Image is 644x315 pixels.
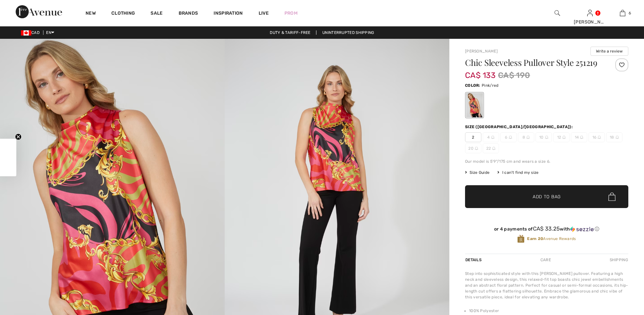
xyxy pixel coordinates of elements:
button: Add to Bag [465,185,628,208]
span: 10 [536,132,552,142]
h1: Chic Sleeveless Pullover Style 251219 [465,58,601,67]
img: search the website [555,9,560,17]
img: ring-m.svg [475,147,478,150]
a: Sale [151,10,163,17]
span: Pink/red [482,83,498,88]
img: Bag.svg [608,192,616,201]
div: Our model is 5'9"/175 cm and wears a size 6. [465,158,628,164]
span: Inspiration [214,10,243,17]
img: My Bag [620,9,625,17]
a: Clothing [111,10,135,17]
span: 4 [483,132,499,142]
span: CA$ 133 [465,64,495,80]
a: Sign In [587,10,593,16]
span: 2 [465,132,481,142]
span: 18 [606,132,622,142]
span: CA$ 190 [498,69,530,81]
span: 12 [553,132,570,142]
div: Care [535,254,556,266]
img: ring-m.svg [616,136,619,139]
span: 14 [571,132,587,142]
a: Live [259,10,269,17]
span: Size Guide [465,170,490,175]
a: Brands [179,10,198,17]
span: Avenue Rewards [527,236,576,242]
img: 1ère Avenue [16,5,62,18]
div: Shipping [608,254,628,266]
img: Avenue Rewards [517,234,524,243]
img: ring-m.svg [580,136,583,139]
a: 6 [606,9,638,17]
img: ring-m.svg [491,136,494,139]
div: [PERSON_NAME] [574,19,606,25]
img: Canadian Dollar [21,30,31,36]
div: or 4 payments ofCA$ 33.25withSezzle Click to learn more about Sezzle [465,226,628,234]
a: New [86,10,96,17]
a: [PERSON_NAME] [465,49,498,53]
span: CA$ 33.25 [533,225,560,232]
img: My Info [587,9,593,17]
div: Step into sophisticated style with this [PERSON_NAME] pullover. Featuring a high neck and sleevel... [465,271,628,300]
span: 6 [500,132,517,142]
div: or 4 payments of with [465,226,628,232]
span: EN [46,30,54,35]
div: I can't find my size [497,170,539,175]
img: Sezzle [570,226,594,232]
img: ring-m.svg [526,136,530,139]
img: ring-m.svg [492,147,495,150]
span: CAD [21,30,42,35]
span: 6 [629,10,631,16]
span: 22 [483,143,499,153]
div: Pink/red [466,93,483,117]
span: 8 [518,132,534,142]
img: ring-m.svg [598,136,601,139]
div: Details [465,254,483,266]
span: 16 [588,132,605,142]
li: 100% Polyester [469,308,628,314]
strong: Earn 20 [527,236,543,241]
button: Close teaser [15,134,22,140]
img: ring-m.svg [545,136,548,139]
img: ring-m.svg [562,136,566,139]
span: Add to Bag [533,193,561,200]
span: Color: [465,83,480,88]
span: 20 [465,143,481,153]
button: Write a review [590,47,628,56]
a: Prom [284,10,298,17]
img: ring-m.svg [509,136,512,139]
div: Size ([GEOGRAPHIC_DATA]/[GEOGRAPHIC_DATA]): [465,124,574,130]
